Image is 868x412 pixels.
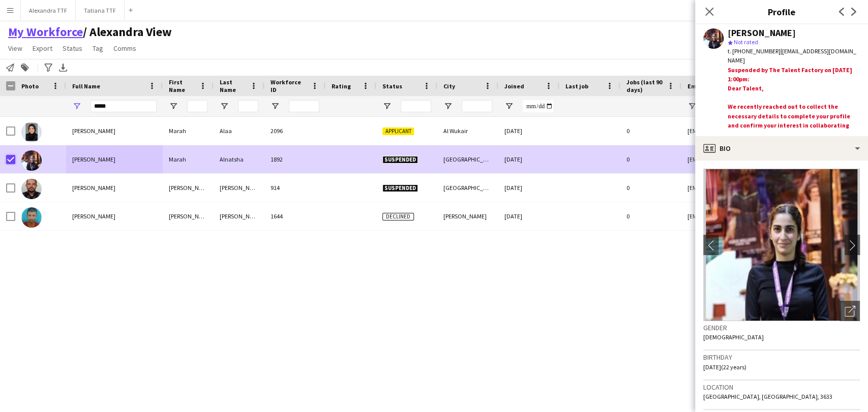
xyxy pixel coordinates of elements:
[504,102,514,111] button: Open Filter Menu
[382,128,414,135] span: Applicant
[4,61,16,74] app-action-btn: Notify workforce
[28,42,56,55] a: Export
[264,202,325,230] div: 1644
[21,1,76,20] button: Alexandra TTF
[523,100,553,112] input: Joined Filter Input
[169,78,195,93] span: First Name
[63,44,82,53] span: Status
[271,102,280,111] button: Open Filter Menu
[703,363,746,371] span: [DATE] (22 years)
[703,323,860,332] h3: Gender
[565,82,588,90] span: Last job
[620,117,681,145] div: 0
[21,179,42,199] img: Omar Ahmad
[728,47,781,55] span: t. [PHONE_NUMBER]
[626,78,663,93] span: Jobs (last 90 days)
[214,202,264,230] div: [PERSON_NAME]
[437,117,498,145] div: Al Wukair
[401,100,431,112] input: Status Filter Input
[72,127,115,135] span: [PERSON_NAME]
[72,212,115,220] span: [PERSON_NAME]
[264,117,325,145] div: 2096
[498,174,559,202] div: [DATE]
[113,44,136,53] span: Comms
[695,136,868,161] div: Bio
[163,202,214,230] div: [PERSON_NAME]
[498,117,559,145] div: [DATE]
[703,393,832,400] span: [GEOGRAPHIC_DATA], [GEOGRAPHIC_DATA], 3633
[332,82,351,90] span: Rating
[42,61,54,74] app-action-btn: Advanced filters
[462,100,492,112] input: City Filter Input
[21,122,42,142] img: Marah Alaa
[220,102,229,111] button: Open Filter Menu
[163,117,214,145] div: Marah
[289,100,319,112] input: Workforce ID Filter Input
[72,82,100,90] span: Full Name
[72,102,81,111] button: Open Filter Menu
[728,47,856,64] span: | [EMAIL_ADDRESS][DOMAIN_NAME]
[76,1,125,20] button: Tatiana TTF
[703,169,860,321] img: Crew avatar or photo
[214,145,264,173] div: Alnatsha
[382,184,418,192] span: Suspended
[264,145,325,173] div: 1892
[620,145,681,173] div: 0
[703,333,764,341] span: [DEMOGRAPHIC_DATA]
[4,42,26,55] a: View
[271,78,307,93] span: Workforce ID
[21,207,42,228] img: Omar Ahmed
[443,102,453,111] button: Open Filter Menu
[382,102,392,111] button: Open Filter Menu
[58,42,86,55] a: Status
[728,28,796,38] div: [PERSON_NAME]
[220,78,246,93] span: Last Name
[728,66,860,132] div: Suspended by The Talent Factory on [DATE] 1:00pm:
[169,102,178,111] button: Open Filter Menu
[33,44,52,53] span: Export
[19,61,31,74] app-action-btn: Add to tag
[728,84,860,93] div: Dear Talent,
[504,82,524,90] span: Joined
[21,82,39,90] span: Photo
[187,100,207,112] input: First Name Filter Input
[437,202,498,230] div: [PERSON_NAME]
[620,174,681,202] div: 0
[57,61,69,74] app-action-btn: Export XLSX
[163,145,214,173] div: Marah
[214,117,264,145] div: Alaa
[703,383,860,392] h3: Location
[620,202,681,230] div: 0
[728,102,860,157] div: We recently reached out to collect the necessary details to complete your profile and confirm you...
[109,42,140,55] a: Comms
[8,44,22,53] span: View
[734,38,758,46] span: Not rated
[8,24,83,40] a: My Workforce
[437,145,498,173] div: [GEOGRAPHIC_DATA]
[443,82,455,90] span: City
[687,102,697,111] button: Open Filter Menu
[695,5,868,18] h3: Profile
[687,82,704,90] span: Email
[840,301,860,321] div: Open photos pop-in
[91,100,157,112] input: Full Name Filter Input
[382,82,402,90] span: Status
[498,145,559,173] div: [DATE]
[498,202,559,230] div: [DATE]
[437,174,498,202] div: [GEOGRAPHIC_DATA]
[703,353,860,362] h3: Birthday
[214,174,264,202] div: [PERSON_NAME]
[382,213,414,220] span: Declined
[163,174,214,202] div: [PERSON_NAME]
[72,184,115,192] span: [PERSON_NAME]
[88,42,107,55] a: Tag
[382,156,418,164] span: Suspended
[72,155,115,163] span: [PERSON_NAME]
[238,100,258,112] input: Last Name Filter Input
[83,24,172,40] span: Alexandra View
[264,174,325,202] div: 914
[21,150,42,171] img: Marah Alnatsha
[93,44,103,53] span: Tag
